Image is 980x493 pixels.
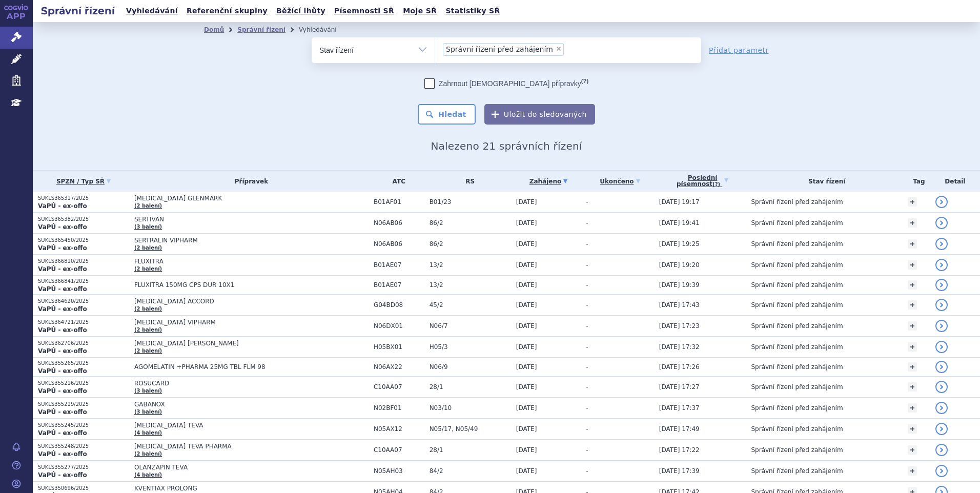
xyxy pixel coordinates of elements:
th: Tag [903,171,930,192]
strong: VaPÚ - ex-offo [38,450,87,458]
a: Ukončeno [586,174,654,189]
strong: VaPÚ - ex-offo [38,326,87,334]
span: C10AA07 [374,446,424,454]
p: SUKLS350696/2025 [38,485,129,492]
span: [DATE] 19:17 [659,198,700,206]
p: SUKLS365450/2025 [38,237,129,244]
h2: Správní řízení [33,4,123,18]
a: detail [935,361,948,373]
span: [DATE] 19:25 [659,240,700,248]
th: RS [424,171,511,192]
span: [DATE] [516,363,537,371]
span: N03/10 [430,404,511,412]
a: (2 balení) [134,306,162,312]
a: + [908,445,917,455]
a: + [908,424,917,434]
input: Správní řízení před zahájením [567,43,573,55]
span: - [586,281,588,289]
strong: VaPÚ - ex-offo [38,367,87,375]
span: 13/2 [430,281,511,289]
span: OLANZAPIN TEVA [134,464,369,471]
span: - [586,383,588,391]
a: detail [935,259,948,271]
a: + [908,239,917,249]
a: detail [935,465,948,477]
span: N06AB06 [374,219,424,227]
p: SUKLS355265/2025 [38,360,129,367]
a: detail [935,402,948,414]
span: - [586,198,588,206]
a: detail [935,320,948,332]
a: detail [935,299,948,311]
span: [DATE] 17:49 [659,425,700,433]
strong: VaPÚ - ex-offo [38,202,87,210]
span: - [586,240,588,248]
span: G04BD08 [374,301,424,309]
span: [DATE] 19:41 [659,219,700,227]
p: SUKLS366841/2025 [38,278,129,285]
span: [DATE] 17:27 [659,383,700,391]
span: [MEDICAL_DATA] TEVA PHARMA [134,443,369,450]
th: ATC [369,171,424,192]
span: [DATE] 17:39 [659,467,700,475]
p: SUKLS364721/2025 [38,319,129,326]
span: [DATE] [516,198,537,206]
strong: VaPÚ - ex-offo [38,471,87,479]
a: Písemnosti SŘ [331,4,397,18]
span: [DATE] 19:20 [659,261,700,269]
a: Běžící lhůty [273,4,329,18]
a: (3 balení) [134,224,162,230]
span: [DATE] [516,343,537,351]
span: - [586,363,588,371]
span: [DATE] [516,281,537,289]
span: - [586,446,588,454]
label: Zahrnout [DEMOGRAPHIC_DATA] přípravky [424,78,588,89]
a: Vyhledávání [123,4,181,18]
button: Hledat [418,104,476,125]
a: + [908,280,917,290]
span: [DATE] 17:37 [659,404,700,412]
span: [DATE] [516,383,537,391]
a: (2 balení) [134,266,162,272]
span: 45/2 [430,301,511,309]
span: - [586,425,588,433]
a: (2 balení) [134,327,162,333]
a: + [908,382,917,392]
a: + [908,403,917,413]
a: (4 balení) [134,472,162,478]
a: (3 balení) [134,388,162,394]
strong: VaPÚ - ex-offo [38,429,87,437]
span: × [556,46,562,52]
p: SUKLS366810/2025 [38,258,129,265]
span: - [586,301,588,309]
a: detail [935,196,948,208]
span: Správní řízení před zahájením [751,404,843,412]
th: Detail [930,171,980,192]
span: Nalezeno 21 správních řízení [431,140,582,152]
span: SERTRALIN VIPHARM [134,237,369,244]
span: Správní řízení před zahájením [751,322,843,330]
span: [DATE] [516,467,537,475]
a: (2 balení) [134,451,162,457]
span: Správní řízení před zahájením [751,281,843,289]
a: + [908,466,917,476]
a: + [908,362,917,372]
span: [DATE] [516,446,537,454]
button: Uložit do sledovaných [484,104,595,125]
span: [DATE] 17:26 [659,363,700,371]
span: N06DX01 [374,322,424,330]
th: Stav řízení [746,171,902,192]
a: Správní řízení [237,26,285,33]
span: GABANOX [134,401,369,408]
p: SUKLS364620/2025 [38,298,129,305]
a: Zahájeno [516,174,581,189]
a: + [908,342,917,352]
span: [MEDICAL_DATA] [PERSON_NAME] [134,340,369,347]
a: + [908,300,917,310]
span: B01/23 [430,198,511,206]
span: Správní řízení před zahájením [751,425,843,433]
span: N06/9 [430,363,511,371]
span: Správní řízení před zahájením [751,261,843,269]
span: N06AB06 [374,240,424,248]
span: Správní řízení před zahájením [751,363,843,371]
